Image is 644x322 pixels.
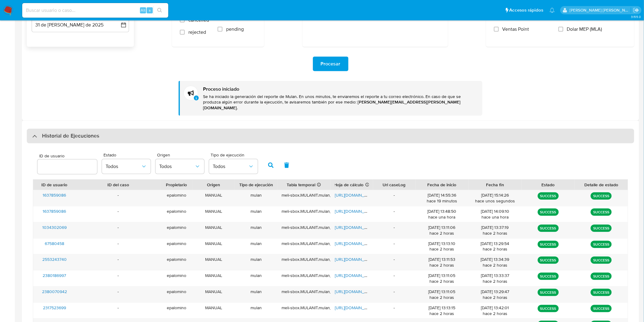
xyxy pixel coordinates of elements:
p: elena.palomino@mercadolibre.com.mx [570,7,631,13]
a: Notificaciones [550,8,555,13]
span: 3.155.0 [631,14,641,19]
span: s [149,7,151,13]
span: Accesos rápidos [509,7,544,13]
span: Alt [141,7,145,13]
a: Salir [633,7,639,13]
button: search-icon [153,6,166,15]
input: Buscar usuario o caso... [22,6,168,14]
